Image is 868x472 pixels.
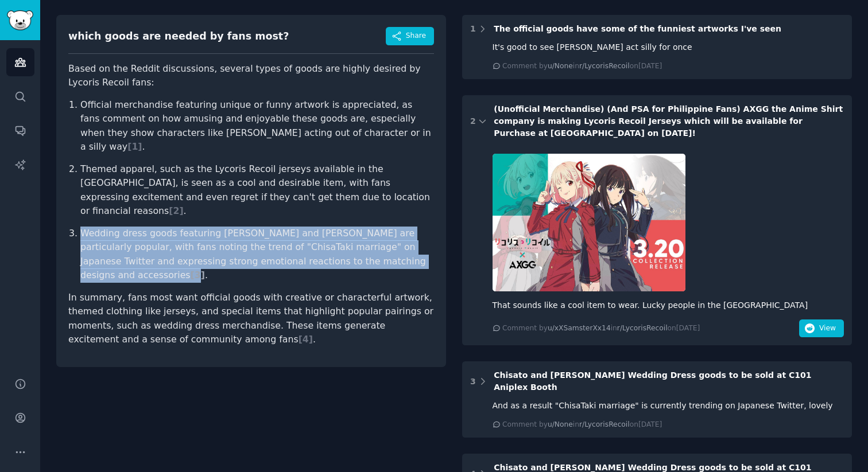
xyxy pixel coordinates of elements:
[169,205,183,216] span: [ 2 ]
[68,62,434,90] p: Based on the Reddit discussions, several types of goods are highly desired by Lycoris Recoil fans:
[80,98,434,154] li: Official merchandise featuring unique or funny artwork is appreciated, as fans comment on how amu...
[386,27,434,45] button: Share
[548,324,611,332] span: u/xXSamsterXx14
[80,227,434,283] li: Wedding dress goods featuring [PERSON_NAME] and [PERSON_NAME] are particularly popular, with fans...
[68,291,434,347] p: In summary, fans most want official goods with creative or characterful artwork, themed clothing ...
[191,270,205,280] span: [ 3 ]
[493,154,685,291] img: (Unofficial Merchandise) (And PSA for Philippine Fans) AXGG the Anime Shirt company is making Lyc...
[494,104,843,138] span: (Unofficial Merchandise) (And PSA for Philippine Fans) AXGG the Anime Shirt company is making Lyc...
[80,162,434,219] li: Themed apparel, such as the Lycoris Recoil jerseys available in the [GEOGRAPHIC_DATA], is seen as...
[470,23,476,35] div: 1
[406,31,426,41] span: Share
[493,41,844,53] div: It's good to see [PERSON_NAME] act silly for once
[579,62,630,70] span: r/LycorisRecoil
[470,115,476,127] div: 2
[494,370,811,392] span: Chisato and [PERSON_NAME] Wedding Dress goods to be sold at C101 Aniplex Booth
[470,376,476,388] div: 3
[548,420,573,428] span: u/None
[579,420,630,428] span: r/LycorisRecoil
[7,10,33,30] img: GummySearch logo
[799,326,844,335] a: View
[494,24,781,33] span: The official goods have some of the funniest artworks I've seen
[493,299,844,311] div: That sounds like a cool item to wear. Lucky people in the [GEOGRAPHIC_DATA]
[819,323,836,334] span: View
[493,400,844,412] div: And as a result "ChisaTaki marriage" is currently trending on Japanese Twitter, lovely
[502,323,700,334] div: Comment by in on [DATE]
[299,334,313,345] span: [ 4 ]
[548,62,573,70] span: u/None
[799,319,844,338] button: View
[68,29,289,44] div: which goods are needed by fans most?
[617,324,668,332] span: r/LycorisRecoil
[502,420,662,430] div: Comment by in on [DATE]
[127,141,142,152] span: [ 1 ]
[502,61,662,72] div: Comment by in on [DATE]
